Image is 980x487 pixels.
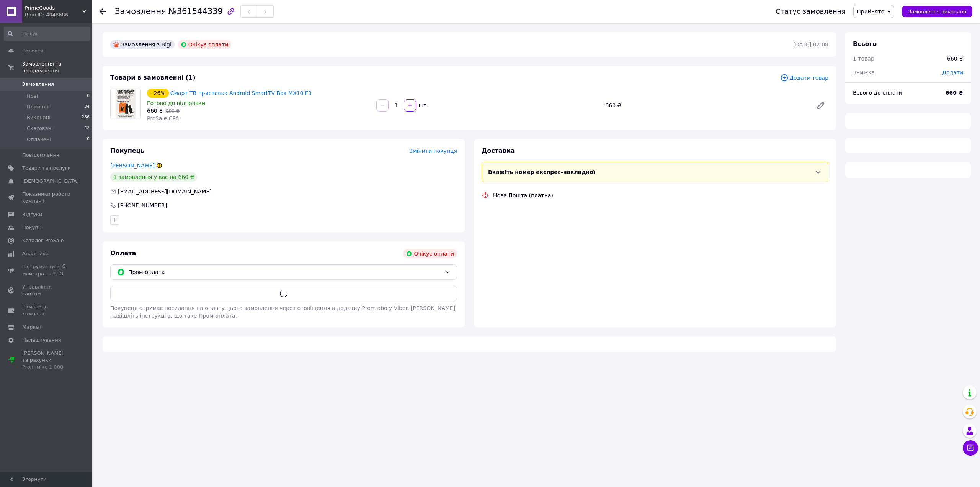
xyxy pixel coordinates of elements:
[147,89,169,98] div: - 26%
[22,237,64,244] span: Каталог ProSale
[22,211,42,218] span: Відгуки
[403,249,457,258] div: Очікує оплати
[793,41,828,48] time: [DATE] 02:08
[853,69,875,75] span: Знижка
[110,249,136,257] span: Оплата
[168,7,223,16] span: №361544339
[25,11,92,18] div: Ваш ID: 4048686
[22,191,71,205] span: Показники роботи компанії
[417,102,429,109] div: шт.
[857,8,884,15] span: Прийнято
[178,40,232,49] div: Очікує оплати
[118,189,212,195] span: [EMAIL_ADDRESS][DOMAIN_NAME]
[110,74,196,81] span: Товари в замовленні (1)
[942,69,963,75] span: Додати
[22,350,71,371] span: [PERSON_NAME] та рахунки
[147,115,181,121] span: ProSale CPA:
[22,337,61,344] span: Налаштування
[22,303,71,317] span: Гаманець компанії
[22,263,71,277] span: Інструменти веб-майстра та SEO
[22,81,54,88] span: Замовлення
[22,48,44,54] span: Головна
[491,192,555,199] div: Нова Пошта (платна)
[147,108,163,114] span: 660 ₴
[170,90,312,96] a: Смарт ТВ приставка Android SmartTV Box MX10 F3
[110,305,455,319] span: Покупець отримає посилання на оплату цього замовлення через сповіщення в додатку Prom або у Viber...
[110,162,155,169] a: [PERSON_NAME]
[84,125,90,132] span: 42
[82,114,90,121] span: 286
[27,93,38,100] span: Нові
[110,172,197,182] div: 1 замовлення у вас на 660 ₴
[22,178,79,185] span: [DEMOGRAPHIC_DATA]
[22,324,42,331] span: Маркет
[100,8,106,15] div: Повернутися назад
[110,40,175,49] div: Замовлення з Bigl
[87,136,90,143] span: 0
[22,284,71,297] span: Управління сайтом
[963,440,978,456] button: Чат з покупцем
[110,147,145,154] span: Покупець
[87,93,90,100] span: 0
[27,114,51,121] span: Виконані
[780,74,828,82] span: Додати товар
[602,100,810,111] div: 660 ₴
[902,6,972,17] button: Замовлення виконано
[115,7,166,16] span: Замовлення
[853,90,902,96] span: Всього до сплати
[22,165,71,172] span: Товари та послуги
[947,55,963,62] div: 660 ₴
[776,8,846,15] div: Статус замовлення
[908,9,966,15] span: Замовлення виконано
[25,5,82,11] span: PrimeGoods
[853,56,874,62] span: 1 товар
[147,100,205,106] span: Готово до відправки
[4,27,90,41] input: Пошук
[128,268,441,276] span: Пром-оплата
[813,98,828,113] a: Редагувати
[22,250,49,257] span: Аналітика
[853,40,877,48] span: Всього
[409,148,457,154] span: Змінити покупця
[482,147,515,154] span: Доставка
[117,202,168,209] div: [PHONE_NUMBER]
[22,152,59,159] span: Повідомлення
[22,364,71,371] div: Prom мікс 1 000
[22,224,43,231] span: Покупці
[84,103,90,110] span: 34
[27,125,53,132] span: Скасовані
[22,61,92,74] span: Замовлення та повідомлення
[946,90,963,96] b: 660 ₴
[27,136,51,143] span: Оплачені
[166,108,180,114] span: 890 ₴
[488,169,595,175] span: Вкажіть номер експрес-накладної
[27,103,51,110] span: Прийняті
[116,89,136,119] img: Смарт ТВ приставка Android SmartTV Box MX10 F3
